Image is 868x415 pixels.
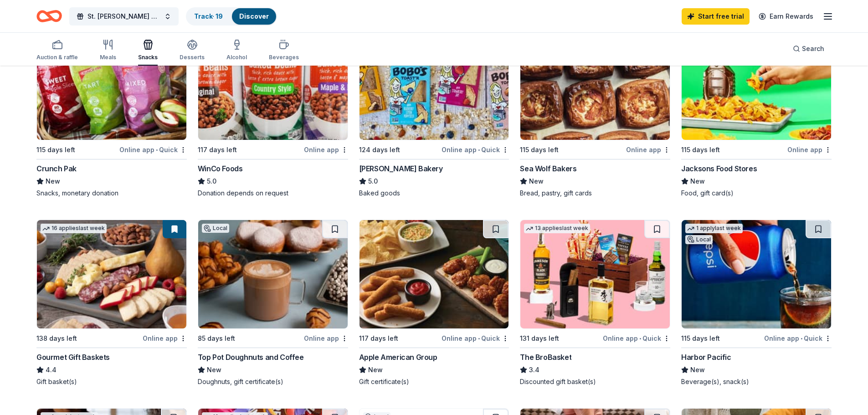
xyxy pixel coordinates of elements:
[36,220,187,386] a: Image for Gourmet Gift Baskets16 applieslast week138 days leftOnline appGourmet Gift Baskets4.4Gi...
[520,189,670,198] div: Bread, pastry, gift cards
[269,36,299,66] button: Beverages
[801,335,802,342] span: •
[681,31,832,198] a: Image for Jacksons Food Stores1 applylast week115 days leftOnline appJacksons Food StoresNewFood,...
[690,176,705,187] span: New
[359,189,509,198] div: Baked goods
[226,54,247,61] div: Alcohol
[359,31,509,198] a: Image for Bobo's Bakery8 applieslast week124 days leftOnline app•Quick[PERSON_NAME] Bakery5.0Bake...
[520,352,571,363] div: The BroBasket
[202,224,229,233] div: Local
[359,352,437,363] div: Apple American Group
[682,31,831,140] img: Image for Jacksons Food Stores
[520,220,670,386] a: Image for The BroBasket13 applieslast week131 days leftOnline app•QuickThe BroBasket3.4Discounted...
[681,163,757,174] div: Jacksons Food Stores
[639,335,641,342] span: •
[138,36,158,66] button: Snacks
[690,364,705,375] span: New
[100,54,116,61] div: Meals
[359,220,509,386] a: Image for Apple American Group117 days leftOnline app•QuickApple American GroupNewGift certificat...
[368,364,383,375] span: New
[198,144,237,155] div: 117 days left
[36,5,62,27] a: Home
[442,333,509,344] div: Online app Quick
[41,224,107,233] div: 16 applies last week
[46,364,56,375] span: 4.4
[681,189,832,198] div: Food, gift card(s)
[226,36,247,66] button: Alcohol
[198,352,304,363] div: Top Pot Doughnuts and Coffee
[180,54,205,61] div: Desserts
[802,43,824,54] span: Search
[194,12,223,20] a: Track· 19
[359,377,509,386] div: Gift certificate(s)
[119,144,187,155] div: Online app Quick
[520,144,559,155] div: 115 days left
[682,8,750,25] a: Start free trial
[478,335,480,342] span: •
[442,144,509,155] div: Online app Quick
[681,352,731,363] div: Harbor Pacific
[681,144,720,155] div: 115 days left
[36,36,78,66] button: Auction & raffle
[359,163,443,174] div: [PERSON_NAME] Bakery
[198,220,348,328] img: Image for Top Pot Doughnuts and Coffee
[156,146,158,154] span: •
[360,220,509,328] img: Image for Apple American Group
[186,7,277,26] button: Track· 19Discover
[304,144,348,155] div: Online app
[138,54,158,61] div: Snacks
[207,176,216,187] span: 5.0
[87,11,160,22] span: St. [PERSON_NAME] School Auction 2026
[359,333,398,344] div: 117 days left
[520,31,670,198] a: Image for Sea Wolf BakersLocal115 days leftOnline appSea Wolf BakersNewBread, pastry, gift cards
[520,377,670,386] div: Discounted gift basket(s)
[207,364,221,375] span: New
[786,40,832,58] button: Search
[360,31,509,140] img: Image for Bobo's Bakery
[603,333,670,344] div: Online app Quick
[198,31,348,140] img: Image for WinCo Foods
[520,31,670,140] img: Image for Sea Wolf Bakers
[143,333,187,344] div: Online app
[520,333,559,344] div: 131 days left
[304,333,348,344] div: Online app
[681,377,832,386] div: Beverage(s), snack(s)
[36,333,77,344] div: 138 days left
[681,220,832,386] a: Image for Harbor Pacific1 applylast weekLocal115 days leftOnline app•QuickHarbor PacificNewBevera...
[36,352,110,363] div: Gourmet Gift Baskets
[359,144,400,155] div: 124 days left
[198,31,348,198] a: Image for WinCo Foods117 days leftOnline appWinCo Foods5.0Donation depends on request
[529,364,539,375] span: 3.4
[36,377,187,386] div: Gift basket(s)
[626,144,670,155] div: Online app
[198,333,235,344] div: 85 days left
[682,220,831,328] img: Image for Harbor Pacific
[524,224,590,233] div: 13 applies last week
[36,54,78,61] div: Auction & raffle
[36,163,77,174] div: Crunch Pak
[198,163,243,174] div: WinCo Foods
[764,333,832,344] div: Online app Quick
[46,176,60,187] span: New
[685,235,713,244] div: Local
[37,31,186,140] img: Image for Crunch Pak
[520,163,576,174] div: Sea Wolf Bakers
[368,176,378,187] span: 5.0
[36,31,187,198] a: Image for Crunch PakLocal115 days leftOnline app•QuickCrunch PakNewSnacks, monetary donation
[239,12,269,20] a: Discover
[36,189,187,198] div: Snacks, monetary donation
[753,8,819,25] a: Earn Rewards
[198,220,348,386] a: Image for Top Pot Doughnuts and CoffeeLocal85 days leftOnline appTop Pot Doughnuts and CoffeeNewD...
[478,146,480,154] span: •
[100,36,116,66] button: Meals
[37,220,186,328] img: Image for Gourmet Gift Baskets
[36,144,75,155] div: 115 days left
[681,333,720,344] div: 115 days left
[198,377,348,386] div: Doughnuts, gift certificate(s)
[180,36,205,66] button: Desserts
[269,54,299,61] div: Beverages
[198,189,348,198] div: Donation depends on request
[520,220,670,328] img: Image for The BroBasket
[69,7,179,26] button: St. [PERSON_NAME] School Auction 2026
[787,144,832,155] div: Online app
